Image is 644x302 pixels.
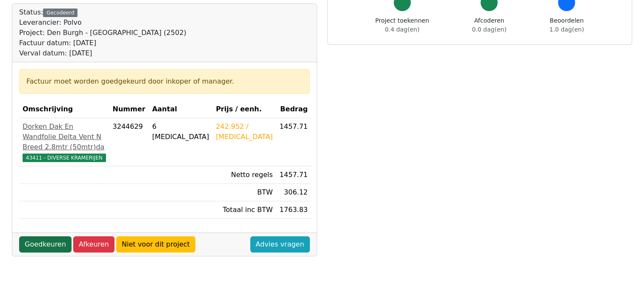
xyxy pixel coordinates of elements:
td: 306.12 [276,184,311,201]
td: BTW [212,184,276,201]
th: Prijs / eenh. [212,101,276,118]
td: 1457.71 [276,118,311,166]
div: 242.952 / [MEDICAL_DATA] [216,122,273,142]
div: Verval datum: [DATE] [19,48,186,58]
th: Omschrijving [19,101,109,118]
th: Aantal [149,101,212,118]
a: Niet voor dit project [116,236,195,253]
div: Project: Den Burgh - [GEOGRAPHIC_DATA] (2502) [19,28,186,38]
td: 3244629 [109,118,149,166]
span: 0.4 dag(en) [385,26,419,33]
span: 43411 - DIVERSE KRAMERIJEN [23,154,106,162]
div: Project toekennen [375,16,429,34]
a: Afkeuren [73,236,114,253]
td: 1763.83 [276,201,311,219]
th: Nummer [109,101,149,118]
div: Gecodeerd [43,9,77,17]
div: Factuur datum: [DATE] [19,38,186,48]
div: 6 [MEDICAL_DATA] [152,122,209,142]
td: Totaal inc BTW [212,201,276,219]
th: Bedrag [276,101,311,118]
div: Dorken Dak En Wandfolie Delta Vent N Breed 2.8mtr (50mtr)da [23,122,106,152]
div: Leverancier: Polvo [19,17,186,28]
div: Status: [19,7,186,58]
td: 1457.71 [276,166,311,184]
div: Beoordelen [550,16,584,34]
a: Advies vragen [250,236,310,253]
a: Goedkeuren [19,236,72,253]
div: Afcoderen [472,16,507,34]
span: 0.0 dag(en) [472,26,507,33]
a: Dorken Dak En Wandfolie Delta Vent N Breed 2.8mtr (50mtr)da43411 - DIVERSE KRAMERIJEN [23,122,106,163]
span: 1.0 dag(en) [550,26,584,33]
div: Factuur moet worden goedgekeurd door inkoper of manager. [26,76,303,87]
td: Netto regels [212,166,276,184]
